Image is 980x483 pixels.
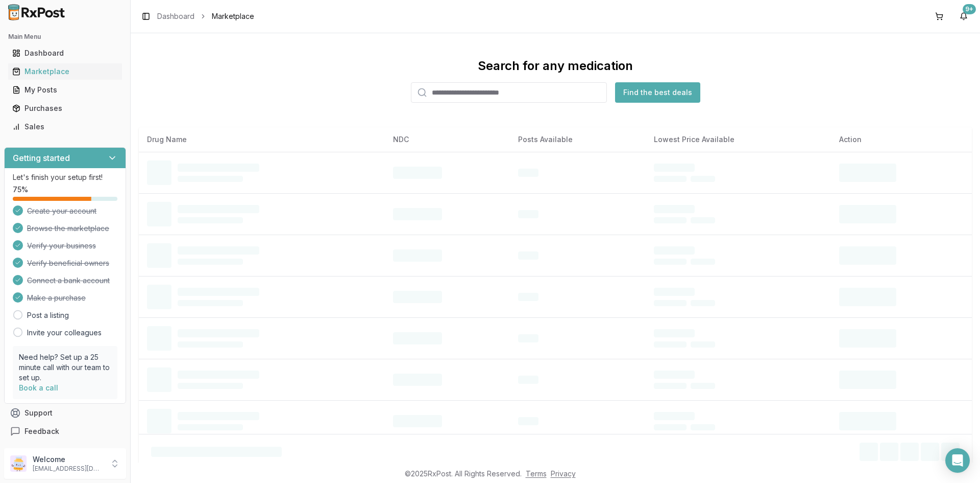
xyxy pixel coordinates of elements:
[8,44,122,62] a: Dashboard
[8,99,122,118] a: Purchases
[12,66,118,77] div: Marketplace
[13,172,117,182] p: Let's finish your setup first!
[4,100,126,117] button: Purchases
[510,127,646,152] th: Posts Available
[12,48,118,58] div: Dashboard
[831,127,972,152] th: Action
[4,119,126,135] button: Sales
[955,8,972,25] button: 9+
[8,118,122,136] a: Sales
[945,448,970,473] div: Open Intercom Messenger
[27,310,69,320] a: Post a listing
[24,426,59,436] span: Feedback
[19,352,111,383] p: Need help? Set up a 25 minute call with our team to set up.
[27,275,110,286] span: Connect a bank account
[4,82,126,98] button: My Posts
[12,122,118,132] div: Sales
[4,63,126,80] button: Marketplace
[4,422,126,441] button: Feedback
[27,258,109,268] span: Verify beneficial owners
[4,45,126,61] button: Dashboard
[27,206,96,216] span: Create your account
[385,127,510,152] th: NDC
[478,58,633,74] div: Search for any medication
[13,185,28,195] span: 75 %
[27,241,96,251] span: Verify your business
[12,85,118,95] div: My Posts
[4,4,69,20] img: RxPost Logo
[33,465,104,473] p: [EMAIL_ADDRESS][DOMAIN_NAME]
[33,454,104,465] p: Welcome
[4,404,126,422] button: Support
[10,455,27,472] img: User avatar
[157,11,194,21] a: Dashboard
[963,4,976,14] div: 9+
[12,103,118,113] div: Purchases
[27,293,86,303] span: Make a purchase
[27,328,102,338] a: Invite your colleagues
[212,11,254,21] span: Marketplace
[13,152,70,164] h3: Getting started
[615,82,700,103] button: Find the best deals
[526,469,547,478] a: Terms
[27,223,109,234] span: Browse the marketplace
[8,33,122,41] h2: Main Menu
[8,62,122,81] a: Marketplace
[8,81,122,99] a: My Posts
[19,383,58,392] a: Book a call
[139,127,385,152] th: Drug Name
[646,127,831,152] th: Lowest Price Available
[157,11,254,21] nav: breadcrumb
[551,469,576,478] a: Privacy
